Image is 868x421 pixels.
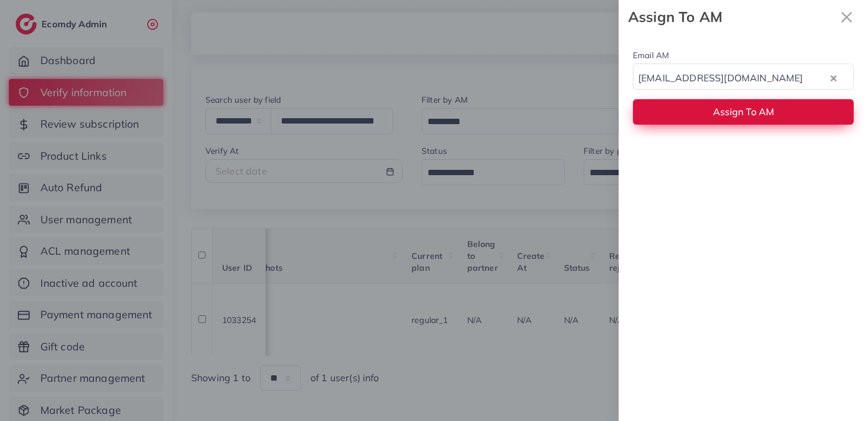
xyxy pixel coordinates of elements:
div: Search for option [633,64,854,89]
span: Assign To AM [713,106,774,118]
strong: Assign To AM [628,7,835,27]
button: Close [835,5,859,29]
label: Email AM [633,49,669,61]
button: Assign To AM [633,99,854,125]
svg: x [835,5,859,29]
input: Search for option [806,69,828,87]
span: [EMAIL_ADDRESS][DOMAIN_NAME] [636,69,805,87]
button: Clear Selected [831,71,837,84]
